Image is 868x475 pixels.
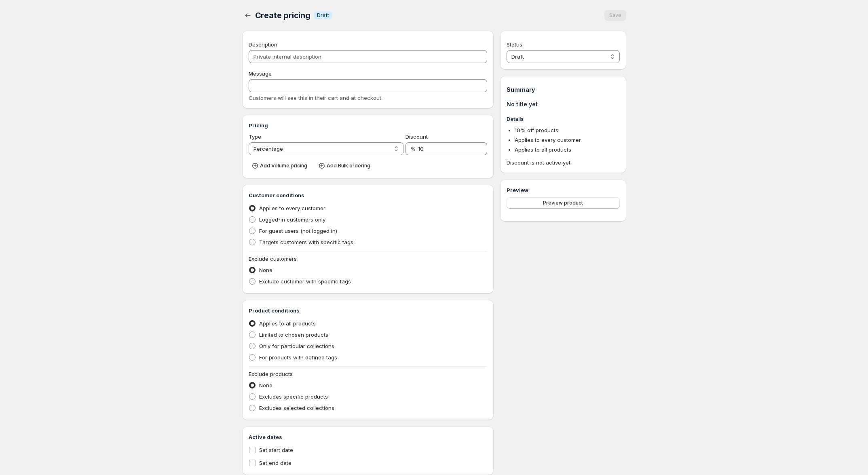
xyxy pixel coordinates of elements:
[259,267,272,273] span: None
[507,197,619,209] button: Preview product
[249,255,297,262] span: Exclude customers
[249,70,272,77] span: Message
[317,12,329,19] span: Draft
[515,127,558,133] span: 10 % off products
[249,50,488,63] input: Private internal description
[249,306,488,315] h3: Product conditions
[249,433,488,441] h3: Active dates
[507,115,619,123] h3: Details
[259,216,325,223] span: Logged-in customers only
[259,343,334,349] span: Only for particular collections
[259,331,328,338] span: Limited to chosen products
[259,447,293,453] span: Set start date
[515,146,571,153] span: Applies to all products
[249,41,277,48] span: Description
[327,163,370,169] span: Add Bulk ordering
[315,160,375,171] button: Add Bulk ordering
[259,393,328,400] span: Excludes specific products
[259,354,337,361] span: For products with defined tags
[259,239,353,245] span: Targets customers with specific tags
[405,133,428,140] span: Discount
[255,11,310,20] span: Create pricing
[259,460,291,466] span: Set end date
[259,205,325,211] span: Applies to every customer
[249,371,293,377] span: Exclude products
[249,95,382,101] span: Customers will see this in their cart and at checkout.
[249,191,488,199] h3: Customer conditions
[259,278,351,285] span: Exclude customer with specific tags
[259,405,334,411] span: Excludes selected collections
[507,158,619,167] span: Discount is not active yet
[259,382,272,388] span: None
[515,137,581,143] span: Applies to every customer
[507,86,619,94] h1: Summary
[410,146,416,152] span: %
[249,133,261,140] span: Type
[507,100,619,108] h1: No title yet
[507,186,619,194] h3: Preview
[249,160,312,171] button: Add Volume pricing
[259,320,316,327] span: Applies to all products
[507,41,522,48] span: Status
[260,163,307,169] span: Add Volume pricing
[543,200,583,206] span: Preview product
[249,121,488,129] h3: Pricing
[259,228,337,234] span: For guest users (not logged in)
